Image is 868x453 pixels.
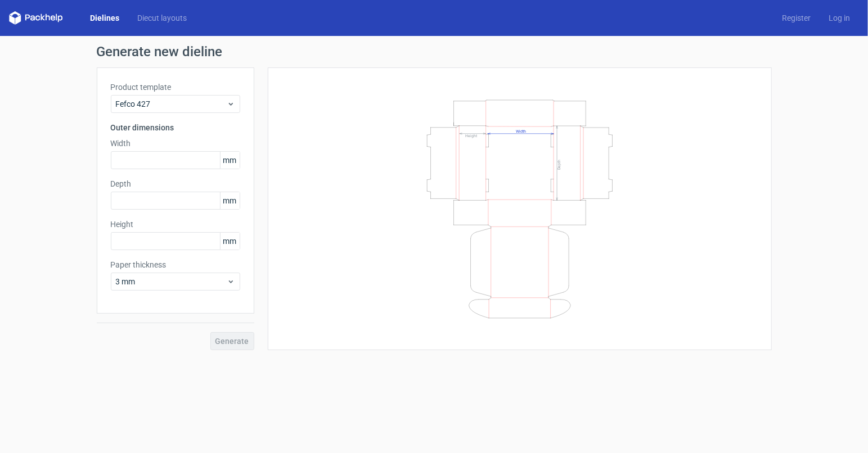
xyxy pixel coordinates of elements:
label: Width [111,138,240,149]
h1: Generate new dieline [97,45,772,58]
text: Height [465,133,477,138]
h3: Outer dimensions [111,122,240,133]
a: Dielines [81,12,128,24]
span: mm [220,233,240,250]
span: mm [220,152,240,169]
a: Diecut layouts [128,12,196,24]
span: 3 mm [116,276,227,287]
a: Log in [820,12,859,24]
label: Paper thickness [111,259,240,270]
text: Width [516,128,527,133]
label: Product template [111,81,240,93]
text: Depth [557,159,561,169]
label: Depth [111,178,240,189]
a: Register [773,12,820,24]
label: Height [111,219,240,230]
span: Fefco 427 [116,98,227,110]
span: mm [220,192,240,209]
